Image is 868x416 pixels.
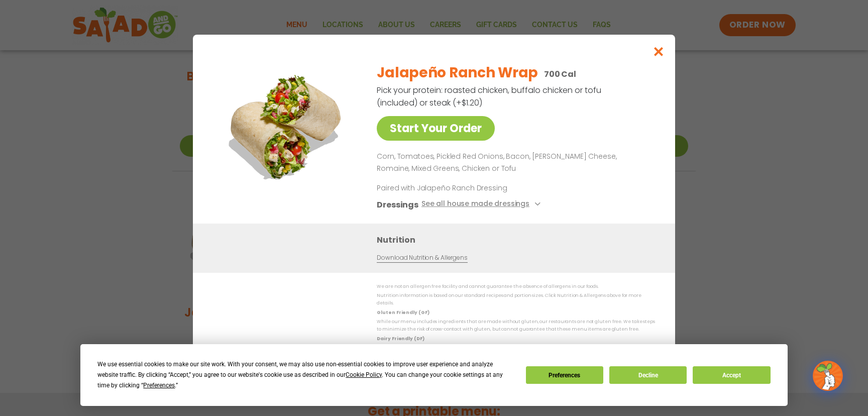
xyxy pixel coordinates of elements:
[377,198,418,211] h3: Dressings
[377,253,467,263] a: Download Nutrition & Allergens
[377,283,655,290] p: We are not an allergen free facility and cannot guarantee the absence of allergens in our foods.
[143,382,175,389] span: Preferences
[377,292,655,307] p: Nutrition information is based on our standard recipes and portion sizes. Click Nutrition & Aller...
[377,84,603,109] p: Pick your protein: roasted chicken, buffalo chicken or tofu (included) or steak (+$1.20)
[97,359,513,391] div: We use essential cookies to make our site work. With your consent, we may also use non-essential ...
[377,183,563,193] p: Paired with Jalapeño Ranch Dressing
[377,318,655,334] p: While our menu includes ingredients that are made without gluten, our restaurants are not gluten ...
[377,309,429,316] strong: Gluten Friendly (GF)
[346,371,382,378] span: Cookie Policy
[377,116,495,141] a: Start Your Order
[693,366,770,384] button: Accept
[377,62,538,83] h2: Jalapeño Ranch Wrap
[215,55,356,195] img: Featured product photo for Jalapeño Ranch Wrap
[642,35,675,68] button: Close modal
[377,151,651,175] p: Corn, Tomatoes, Pickled Red Onions, Bacon, [PERSON_NAME] Cheese, Romaine, Mixed Greens, Chicken o...
[421,198,544,211] button: See all house made dressings
[377,336,424,342] strong: Dairy Friendly (DF)
[814,362,842,390] img: wpChatIcon
[526,366,603,384] button: Preferences
[80,344,788,406] div: Cookie Consent Prompt
[544,68,576,80] p: 700 Cal
[377,234,660,246] h3: Nutrition
[609,366,687,384] button: Decline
